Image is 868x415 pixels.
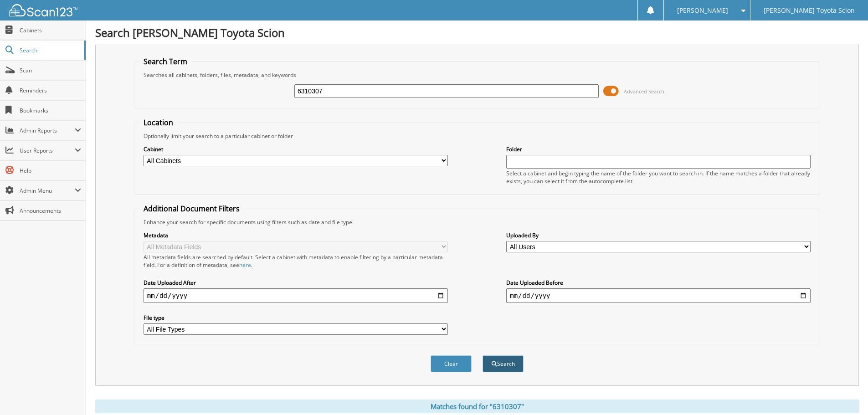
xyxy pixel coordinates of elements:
[20,67,81,74] span: Scan
[144,253,448,269] div: All metadata fields are searched by default. Select a cabinet with metadata to enable filtering b...
[506,279,811,287] label: Date Uploaded Before
[20,127,75,134] span: Admin Reports
[506,231,811,239] label: Uploaded By
[9,4,77,16] img: scan123-logo-white.svg
[506,288,811,303] input: end
[822,371,868,415] iframe: Chat Widget
[139,204,244,214] legend: Additional Document Filters
[20,87,81,94] span: Reminders
[506,169,811,185] div: Select a cabinet and begin typing the name of the folder you want to search in. If the name match...
[764,8,855,13] span: [PERSON_NAME] Toyota Scion
[139,56,192,67] legend: Search Term
[20,107,81,114] span: Bookmarks
[506,145,811,153] label: Folder
[144,314,448,322] label: File type
[139,218,815,226] div: Enhance your search for specific documents using filters such as date and file type.
[144,279,448,287] label: Date Uploaded After
[139,71,815,79] div: Searches all cabinets, folders, files, metadata, and keywords
[144,145,448,153] label: Cabinet
[20,207,81,215] span: Announcements
[139,132,815,140] div: Optionally limit your search to a particular cabinet or folder
[20,187,75,195] span: Admin Menu
[20,167,81,174] span: Help
[431,355,472,372] button: Clear
[20,147,75,154] span: User Reports
[139,118,178,128] legend: Location
[95,400,859,413] div: Matches found for "6310307"
[144,231,448,239] label: Metadata
[677,8,728,13] span: [PERSON_NAME]
[20,46,80,54] span: Search
[239,261,251,269] a: here
[144,288,448,303] input: start
[20,26,81,34] span: Cabinets
[483,355,524,372] button: Search
[95,25,859,40] h1: Search [PERSON_NAME] Toyota Scion
[624,88,664,95] span: Advanced Search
